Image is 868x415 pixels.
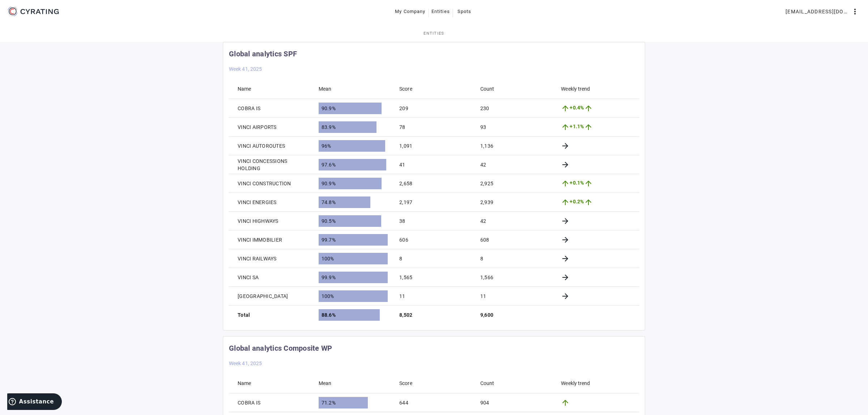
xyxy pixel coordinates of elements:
[313,373,394,393] mat-header-cell: Mean
[561,142,570,150] mat-icon: arrow_forward
[458,6,472,17] span: Spots
[475,249,556,268] mat-cell: 8
[322,400,336,406] span: 71.2%
[475,79,556,99] mat-header-cell: Count
[570,104,584,113] span: +0.4%
[322,312,336,318] span: 88.6%
[475,155,556,174] mat-cell: 42
[561,104,570,113] mat-icon: arrow_upward
[392,5,429,18] button: My Company
[393,306,475,324] mat-footer-cell: 8,502
[393,174,475,193] mat-cell: 2,658
[561,198,570,207] mat-icon: arrow_upward
[393,118,475,137] mat-cell: 78
[229,373,313,393] mat-header-cell: Name
[322,256,334,261] span: 100%
[322,105,336,111] span: 90.9%
[322,199,336,205] span: 74.8%
[555,373,639,393] mat-header-cell: Weekly trend
[561,179,570,188] mat-icon: arrow_upward
[475,212,556,230] mat-cell: 42
[322,143,331,149] span: 96%
[475,268,556,287] mat-cell: 1,566
[393,249,475,268] mat-cell: 8
[783,5,862,18] button: [EMAIL_ADDRESS][DOMAIN_NAME]
[561,160,570,169] mat-icon: arrow_forward
[584,179,593,188] mat-icon: arrow_upward
[395,6,426,17] span: My Company
[322,274,336,280] span: 99.9%
[561,235,570,244] mat-icon: arrow_forward
[570,123,584,131] span: +1.1%
[393,137,475,155] mat-cell: 1,091
[229,212,313,230] mat-cell: VINCI HIGHWAYS
[229,268,313,287] mat-cell: VINCI SA
[229,155,313,174] mat-cell: VINCI CONCESSIONS HOLDING
[851,7,859,16] mat-icon: more_vert
[393,212,475,230] mat-cell: 38
[475,230,556,249] mat-cell: 608
[229,174,313,193] mat-cell: VINCI CONSTRUCTION
[475,99,556,118] mat-cell: 230
[322,293,334,299] span: 100%
[786,6,851,17] span: [EMAIL_ADDRESS][DOMAIN_NAME]
[393,287,475,306] mat-cell: 11
[475,393,556,412] mat-cell: 904
[21,9,59,14] g: CYRATING
[429,5,453,18] button: Entities
[475,306,556,324] mat-footer-cell: 9,600
[229,137,313,155] mat-cell: VINCI AUTOROUTES
[475,174,556,193] mat-cell: 2,925
[393,99,475,118] mat-cell: 209
[393,393,475,412] mat-cell: 644
[393,155,475,174] mat-cell: 41
[393,373,475,393] mat-header-cell: Score
[229,393,313,412] mat-cell: COBRA IS
[561,292,570,301] mat-icon: arrow_forward
[393,230,475,249] mat-cell: 606
[584,104,593,113] mat-icon: arrow_upward
[475,193,556,212] mat-cell: 2,939
[475,287,556,306] mat-cell: 11
[322,162,336,168] span: 97.6%
[229,118,313,137] mat-cell: VINCI AIRPORTS
[475,137,556,155] mat-cell: 1,136
[322,124,336,130] span: 83.9%
[424,31,444,35] span: Entities
[561,123,570,131] mat-icon: arrow_upward
[229,287,313,306] mat-cell: [GEOGRAPHIC_DATA]
[584,123,593,131] mat-icon: arrow_upward
[322,181,336,186] span: 90.9%
[393,268,475,287] mat-cell: 1,565
[561,217,570,225] mat-icon: arrow_forward
[431,6,450,17] span: Entities
[475,118,556,137] mat-cell: 93
[393,79,475,99] mat-header-cell: Score
[570,198,584,207] span: +0.2%
[229,79,313,99] mat-header-cell: Name
[229,193,313,212] mat-cell: VINCI ENERGIES
[453,5,476,18] button: Spots
[229,99,313,118] mat-cell: COBRA IS
[570,179,584,188] span: +0.1%
[223,42,645,330] cr-card: Global analytics SPF
[561,273,570,282] mat-icon: arrow_forward
[393,193,475,212] mat-cell: 2,197
[229,65,262,73] mat-card-subtitle: Week 41, 2025
[229,306,313,324] mat-footer-cell: Total
[229,342,332,354] mat-card-title: Global analytics Composite WP
[555,79,639,99] mat-header-cell: Weekly trend
[229,359,262,367] mat-card-subtitle: Week 41, 2025
[475,373,556,393] mat-header-cell: Count
[322,237,336,243] span: 99.7%
[229,249,313,268] mat-cell: VINCI RAILWAYS
[584,198,593,207] mat-icon: arrow_upward
[561,254,570,263] mat-icon: arrow_forward
[561,398,570,407] mat-icon: arrow_upward
[229,230,313,249] mat-cell: VINCI IMMOBILIER
[313,79,394,99] mat-header-cell: Mean
[322,218,336,224] span: 90.5%
[229,48,297,60] mat-card-title: Global analytics SPF
[7,393,62,411] iframe: Ouvre un widget dans lequel vous pouvez trouver plus d’informations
